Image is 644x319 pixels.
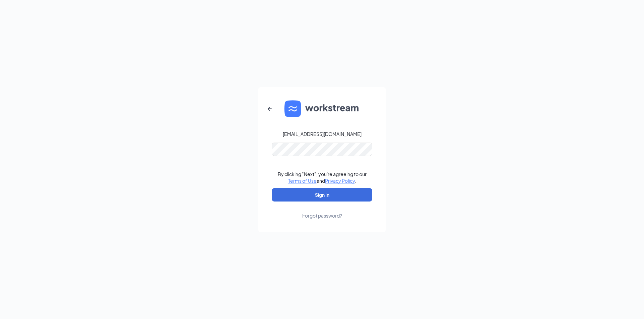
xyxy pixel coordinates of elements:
[288,178,317,184] a: Terms of Use
[302,212,342,219] div: Forgot password?
[283,131,362,137] div: [EMAIL_ADDRESS][DOMAIN_NAME]
[262,101,278,117] button: ArrowLeftNew
[302,202,342,219] a: Forgot password?
[278,171,367,184] div: By clicking "Next", you're agreeing to our and .
[284,100,360,117] img: WS logo and Workstream text
[266,105,274,113] svg: ArrowLeftNew
[325,178,355,184] a: Privacy Policy
[272,188,372,202] button: Sign In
